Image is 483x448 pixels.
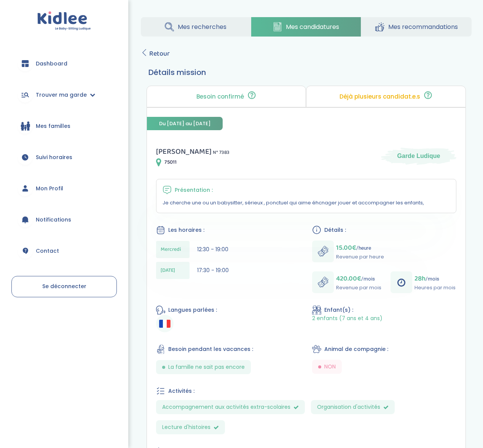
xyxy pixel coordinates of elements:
[159,320,171,328] img: Français
[397,152,440,160] span: Garde Ludique
[42,282,86,290] span: Se déconnecter
[11,206,117,233] a: Notifications
[336,253,384,261] p: Revenue par heure
[311,400,395,414] span: Organisation d'activités
[336,273,381,284] p: /mois
[163,199,450,207] p: Je cherche une ou un babysitter, sérieux , ponctuel qui aime éhcnager jouer et accompagner les en...
[168,306,217,314] span: Langues parlées :
[36,153,72,161] span: Suivi horaires
[414,284,456,292] p: Heures par mois
[414,273,426,284] span: 28h
[168,345,253,353] span: Besoin pendant les vacances :
[286,22,339,32] span: Mes candidatures
[149,48,170,59] span: Retour
[336,284,381,292] p: Revenue par mois
[340,94,420,100] p: Déjà plusieurs candidat.e.s
[197,266,229,274] span: 17:30 - 19:00
[213,148,230,156] span: N° 7383
[175,186,213,194] span: Présentation :
[148,67,464,78] h3: Détails mission
[11,50,117,77] a: Dashboard
[161,266,175,274] span: [DATE]
[141,17,251,37] a: Mes recherches
[36,247,59,255] span: Contact
[336,273,361,284] span: 420.00€
[324,306,353,314] span: Enfant(s) :
[11,143,117,171] a: Suivi horaires
[168,226,204,234] span: Les horaires :
[196,94,244,100] p: Besoin confirmé
[178,22,226,32] span: Mes recherches
[11,237,117,265] a: Contact
[324,345,388,353] span: Animal de compagnie :
[336,242,384,253] p: /heure
[312,315,383,322] span: 2 enfants (7 ans et 4 ans)
[168,387,194,395] span: Activités :
[164,158,177,166] span: 75011
[11,276,117,297] a: Se déconnecter
[388,22,458,32] span: Mes recommandations
[251,17,361,37] a: Mes candidatures
[36,216,71,224] span: Notifications
[36,60,67,68] span: Dashboard
[156,145,212,158] span: [PERSON_NAME]
[156,400,305,414] span: Accompagnement aux activités extra-scolaires
[11,175,117,202] a: Mon Profil
[168,363,245,371] span: La famille ne sait pas encore
[37,11,91,31] img: logo.svg
[414,273,456,284] p: /mois
[36,91,87,99] span: Trouver ma garde
[36,122,70,130] span: Mes familles
[336,242,356,253] span: 15.00€
[11,112,117,140] a: Mes familles
[161,246,181,253] span: Mercredi
[361,17,472,37] a: Mes recommandations
[324,226,346,234] span: Détails :
[197,246,228,253] span: 12:30 - 19:00
[147,117,223,130] span: Du [DATE] au [DATE]
[141,48,170,59] a: Retour
[156,420,225,434] span: Lecture d'histoires
[36,185,63,193] span: Mon Profil
[11,81,117,108] a: Trouver ma garde
[324,363,336,371] span: NON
